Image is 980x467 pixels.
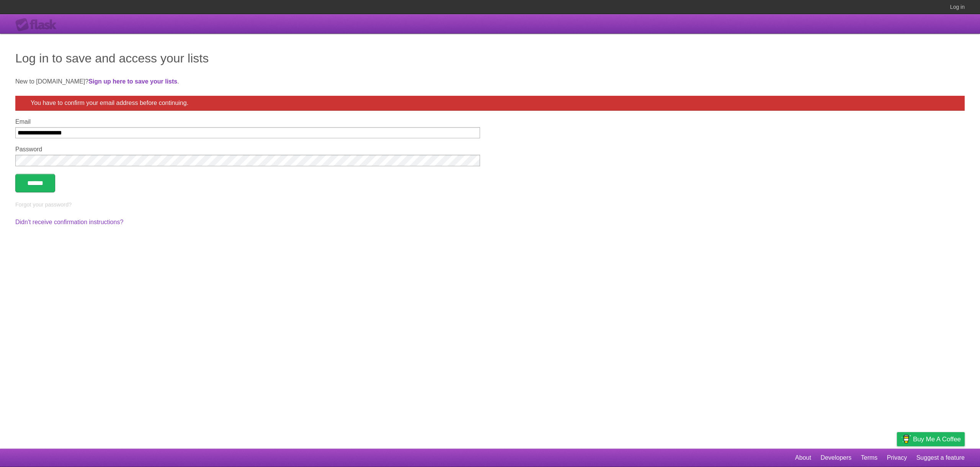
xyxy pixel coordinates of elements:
[15,96,965,111] div: You have to confirm your email address before continuing.
[15,18,61,32] div: Flask
[861,451,878,465] a: Terms
[15,77,965,86] p: New to [DOMAIN_NAME]? .
[15,219,123,225] a: Didn't receive confirmation instructions?
[88,78,177,85] a: Sign up here to save your lists
[887,451,907,465] a: Privacy
[901,433,911,446] img: Buy me a coffee
[15,49,965,67] h1: Log in to save and access your lists
[15,118,480,125] label: Email
[795,451,811,465] a: About
[916,451,965,465] a: Suggest a feature
[897,432,965,446] a: Buy me a coffee
[15,146,480,153] label: Password
[820,451,851,465] a: Developers
[913,433,961,446] span: Buy me a coffee
[15,202,72,208] a: Forgot your password?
